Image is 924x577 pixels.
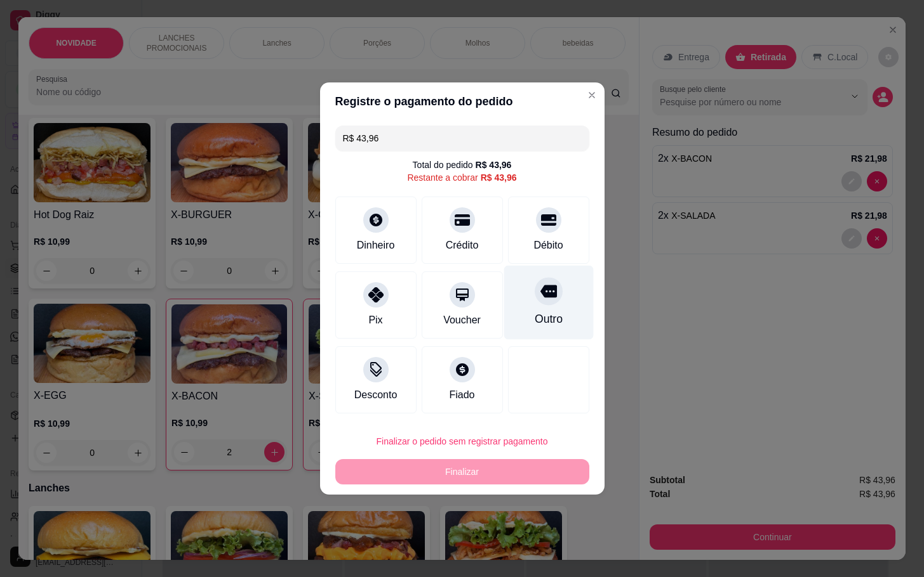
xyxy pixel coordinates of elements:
div: Fiado [449,387,474,403]
div: Total do pedido [413,159,512,171]
input: Ex.: hambúrguer de cordeiro [343,126,582,151]
div: Outro [534,311,562,327]
div: R$ 43,96 [476,159,512,171]
button: Finalizar o pedido sem registrar pagamento [335,429,589,454]
button: Close [582,85,602,105]
div: Crédito [446,238,479,253]
div: Desconto [354,387,398,403]
div: Pix [368,313,382,328]
header: Registre o pagamento do pedido [320,82,605,120]
div: Voucher [443,313,481,328]
div: Restante a cobrar [407,171,516,184]
div: Débito [533,238,563,253]
div: R$ 43,96 [481,171,517,184]
div: Dinheiro [357,238,395,253]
